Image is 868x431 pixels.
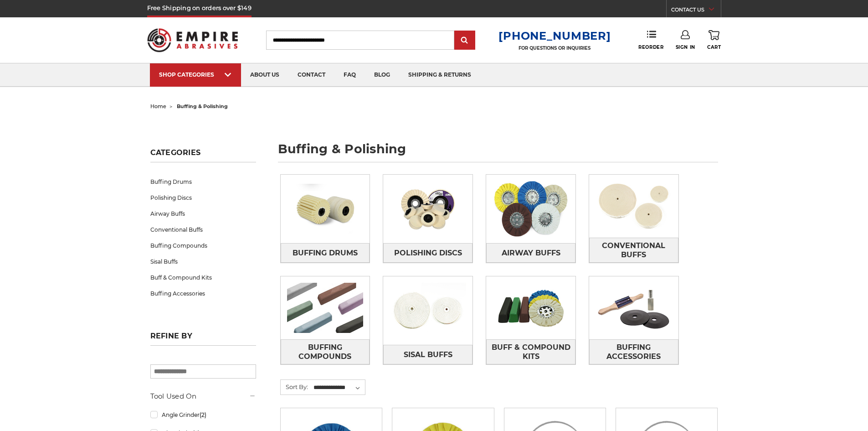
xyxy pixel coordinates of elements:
[671,5,721,17] a: CONTACT US
[150,270,256,286] a: Buff & Compound Kits
[498,29,611,42] a: [PHONE_NUMBER]
[383,177,473,240] img: Polishing Discs
[150,222,256,238] a: Conventional Buffs
[281,276,370,339] img: Buffing Compounds
[589,339,678,364] a: Buffing Accessories
[638,44,663,50] span: Reorder
[502,245,560,261] span: Airway Buffs
[150,148,256,162] h5: Categories
[312,381,365,395] select: Sort By:
[589,276,678,339] img: Buffing Accessories
[383,243,473,263] a: Polishing Discs
[288,63,334,87] a: contact
[589,175,678,238] img: Conventional Buffs
[404,347,452,363] span: Sisal Buffs
[399,63,480,87] a: shipping & returns
[383,276,473,345] img: Sisal Buffs
[150,103,166,109] a: home
[241,63,288,87] a: about us
[281,339,370,364] a: Buffing Compounds
[498,45,611,51] p: FOR QUESTIONS OR INQUIRIES
[486,175,575,243] img: Airway Buffs
[589,238,678,263] a: Conventional Buffs
[281,380,308,394] label: Sort By:
[159,71,232,78] div: SHOP CATEGORIES
[281,177,370,240] img: Buffing Drums
[334,63,365,87] a: faq
[150,391,256,402] h5: Tool Used On
[590,238,678,263] span: Conventional Buffs
[150,238,256,254] a: Buffing Compounds
[487,340,575,364] span: Buff & Compound Kits
[150,286,256,301] a: Buffing Accessories
[707,30,721,50] a: Cart
[293,245,358,261] span: Buffing Drums
[394,245,462,261] span: Polishing Discs
[707,44,721,50] span: Cart
[486,339,575,364] a: Buff & Compound Kits
[150,254,256,270] a: Sisal Buffs
[365,63,399,87] a: blog
[150,332,256,346] h5: Refine by
[150,206,256,222] a: Airway Buffs
[150,190,256,206] a: Polishing Discs
[150,407,256,423] a: Angle Grinder(2)
[676,44,695,50] span: Sign In
[456,31,474,50] input: Submit
[383,345,473,364] a: Sisal Buffs
[150,174,256,190] a: Buffing Drums
[147,22,238,58] img: Empire Abrasives
[638,30,663,50] a: Reorder
[278,143,718,162] h1: buffing & polishing
[281,243,370,263] a: Buffing Drums
[486,243,575,263] a: Airway Buffs
[177,103,228,109] span: buffing & polishing
[200,411,206,418] span: (2)
[486,276,575,339] img: Buff & Compound Kits
[590,340,678,364] span: Buffing Accessories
